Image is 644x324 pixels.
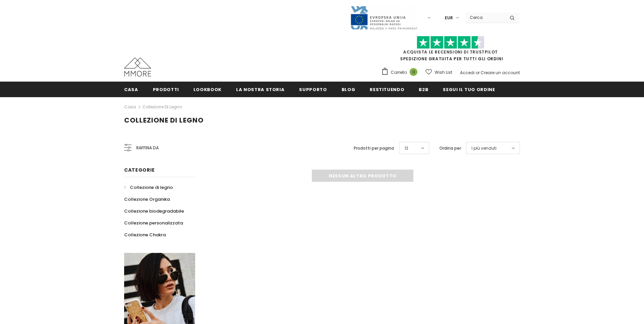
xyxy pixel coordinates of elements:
span: Wish List [435,69,452,76]
span: Collezione di legno [130,184,173,191]
a: Segui il tuo ordine [443,82,495,97]
span: Blog [342,86,355,93]
a: Collezione Chakra [124,229,166,241]
span: Casa [124,86,138,93]
span: I più venduti [471,145,497,152]
a: Wish List [425,66,452,78]
span: Collezione Chakra [124,232,166,238]
a: Javni Razpis [350,15,418,20]
a: Collezione personalizzata [124,217,183,229]
span: La nostra storia [236,86,284,93]
span: SPEDIZIONE GRATUITA PER TUTTI GLI ORDINI [381,39,520,62]
span: Prodotti [153,86,179,93]
span: Restituendo [370,86,404,93]
span: Collezione biodegradabile [124,208,184,214]
span: Lookbook [193,86,222,93]
input: Search Site [466,13,505,22]
span: Carrello [391,69,407,76]
span: or [476,70,480,75]
a: supporto [299,82,327,97]
a: Casa [124,103,136,111]
a: Collezione di legno [142,104,182,110]
a: La nostra storia [236,82,284,97]
a: Restituendo [370,82,404,97]
a: Accedi [460,70,475,75]
img: Javni Razpis [350,5,418,30]
span: Collezione personalizzata [124,220,183,226]
a: Carrello 0 [381,67,421,78]
a: Blog [342,82,355,97]
a: Creare un account [481,70,520,75]
a: Acquista le recensioni di TrustPilot [403,49,498,55]
img: Fidati di Pilot Stars [417,36,484,49]
span: Raffina da [136,144,159,152]
span: B2B [419,86,428,93]
a: Lookbook [193,82,222,97]
span: Segui il tuo ordine [443,86,495,93]
span: Collezione di legno [124,115,204,125]
span: Categorie [124,167,155,173]
span: supporto [299,86,327,93]
label: Ordina per [439,145,461,152]
span: Collezione Organika [124,196,170,202]
span: 0 [410,68,417,76]
a: Prodotti [153,82,179,97]
img: Casi MMORE [124,58,151,77]
a: Collezione di legno [124,181,173,193]
span: EUR [445,15,453,21]
span: 12 [405,145,408,152]
label: Prodotti per pagina [354,145,394,152]
a: Casa [124,82,138,97]
a: Collezione biodegradabile [124,205,184,217]
a: Collezione Organika [124,193,170,205]
a: B2B [419,82,428,97]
